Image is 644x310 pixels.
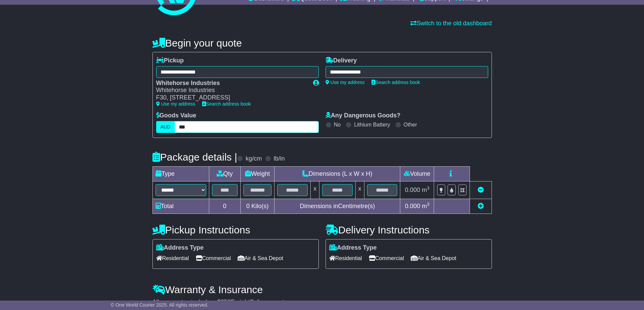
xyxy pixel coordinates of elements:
td: x [355,181,364,199]
span: Air & Sea Depot [238,253,283,263]
span: Residential [329,253,362,263]
span: Residential [156,253,189,263]
label: Lithium Battery [354,121,390,128]
label: kg/cm [245,155,262,163]
label: Address Type [156,244,204,252]
span: Air & Sea Depot [411,253,456,263]
div: Whitehorse Industries [156,87,306,94]
a: Search address book [202,101,251,107]
div: Whitehorse Industries [156,80,306,87]
div: F30, [STREET_ADDRESS] [156,94,306,102]
td: Qty [209,166,240,181]
a: Use my address [326,80,365,85]
td: Kilo(s) [240,199,275,214]
h4: Warranty & Insurance [152,284,492,295]
sup: 3 [427,186,430,191]
label: Pickup [156,57,184,64]
label: Delivery [326,57,357,64]
span: m [422,203,430,209]
td: Type [152,166,209,181]
label: Other [404,121,417,128]
span: 250 [221,299,231,305]
span: Commercial [369,253,404,263]
span: 0.000 [405,203,420,209]
h4: Package details | [152,151,237,163]
label: AUD [156,121,175,133]
h4: Begin your quote [152,37,492,49]
div: All our quotes include a $ FreightSafe warranty. [152,299,492,306]
td: Volume [400,166,434,181]
td: 0 [209,199,240,214]
span: Commercial [196,253,231,263]
td: Total [152,199,209,214]
a: Switch to the old dashboard [410,20,492,27]
sup: 3 [427,202,430,207]
td: Dimensions in Centimetre(s) [275,199,400,214]
h4: Delivery Instructions [326,224,492,235]
label: Address Type [329,244,377,252]
span: © One World Courier 2025. All rights reserved. [111,302,209,308]
h4: Pickup Instructions [152,224,319,235]
a: Search address book [372,80,420,85]
label: Goods Value [156,112,196,119]
label: No [334,121,341,128]
label: lb/in [273,155,285,163]
td: x [311,181,319,199]
td: Weight [240,166,275,181]
label: Any Dangerous Goods? [326,112,401,119]
span: 0.000 [405,187,420,193]
a: Use my address [156,101,195,107]
a: Remove this item [478,187,484,193]
td: Dimensions (L x W x H) [275,166,400,181]
a: Add new item [478,203,484,209]
span: 0 [246,203,249,209]
span: m [422,187,430,193]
